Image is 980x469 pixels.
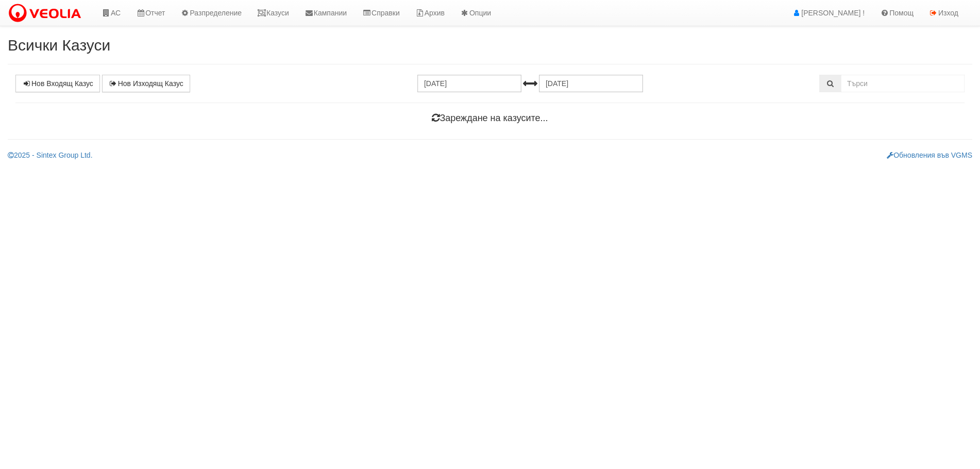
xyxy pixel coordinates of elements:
[841,75,965,92] input: Търсене по Идентификатор, Бл/Вх/Ап, Тип, Описание, Моб. Номер, Имейл, Файл, Коментар,
[8,37,972,54] h2: Всички Казуси
[15,75,100,92] a: Нов Входящ Казус
[102,75,190,92] a: Нов Изходящ Казус
[887,151,972,159] a: Обновления във VGMS
[15,113,965,124] h4: Зареждане на казусите...
[8,3,86,24] img: VeoliaLogo.png
[8,151,93,159] a: 2025 - Sintex Group Ltd.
